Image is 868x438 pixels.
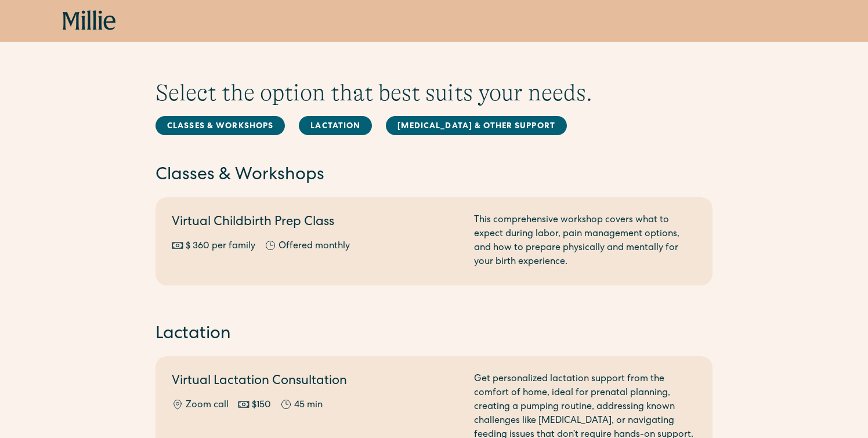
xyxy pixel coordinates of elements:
a: Virtual Childbirth Prep Class$ 360 per familyOffered monthlyThis comprehensive workshop covers wh... [155,197,713,285]
div: This comprehensive workshop covers what to expect during labor, pain management options, and how ... [474,213,696,269]
h2: Classes & Workshops [155,164,713,188]
h2: Lactation [155,323,713,347]
a: Classes & Workshops [155,116,285,135]
h2: Virtual Lactation Consultation [172,372,460,392]
div: $150 [252,399,271,412]
a: Lactation [299,116,372,135]
h2: Virtual Childbirth Prep Class [172,213,460,233]
div: Zoom call [186,399,229,412]
div: Offered monthly [279,240,350,254]
div: $ 360 per family [186,240,255,254]
a: [MEDICAL_DATA] & Other Support [386,116,567,135]
div: 45 min [294,399,323,412]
